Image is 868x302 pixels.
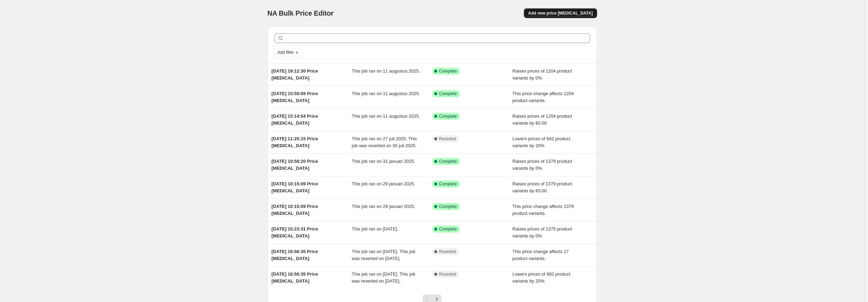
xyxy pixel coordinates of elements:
[524,8,597,18] button: Add new price [MEDICAL_DATA]
[512,271,570,284] span: Lowers prices of 992 product variants by 20%
[272,114,318,126] span: [DATE] 15:14:54 Price [MEDICAL_DATA]
[272,91,318,103] span: [DATE] 15:50:09 Price [MEDICAL_DATA]
[439,249,456,254] span: Reverted
[352,249,415,261] span: This job ran on [DATE]. This job was reverted on [DATE].
[439,204,457,209] span: Complete
[439,159,457,164] span: Complete
[439,226,457,232] span: Complete
[439,114,457,119] span: Complete
[512,114,572,126] span: Raises prices of 1204 product variants by €0.00
[272,226,318,238] span: [DATE] 15:23:31 Price [MEDICAL_DATA]
[352,114,420,119] span: This job ran on 11 augustus 2025.
[352,226,398,232] span: This job ran on [DATE].
[512,249,569,261] span: This price change affects 17 product variants.
[512,68,572,81] span: Raises prices of 1204 product variants by 0%
[512,159,572,171] span: Raises prices of 1379 product variants by 0%
[272,68,318,81] span: [DATE] 19:12:30 Price [MEDICAL_DATA]
[352,91,420,96] span: This job ran on 11 augustus 2025.
[352,181,415,186] span: This job ran on 29 januari 2025.
[439,68,457,74] span: Complete
[352,68,420,74] span: This job ran on 11 augustus 2025.
[512,136,570,148] span: Lowers prices of 842 product variants by 20%
[352,136,417,148] span: This job ran on 27 juli 2025. This job was reverted on 30 juli 2025.
[439,181,457,187] span: Complete
[512,181,572,193] span: Raises prices of 1379 product variants by €0.00
[274,48,302,57] button: Add filter
[352,159,415,164] span: This job ran on 31 januari 2025.
[278,50,294,55] span: Add filter
[272,249,318,261] span: [DATE] 16:56:35 Price [MEDICAL_DATA]
[512,204,574,216] span: This price change affects 1379 product variants.
[528,10,593,16] span: Add new price [MEDICAL_DATA]
[352,271,415,284] span: This job ran on [DATE]. This job was reverted on [DATE].
[439,91,457,97] span: Complete
[267,9,334,17] span: NA Bulk Price Editor
[272,159,318,171] span: [DATE] 10:58:20 Price [MEDICAL_DATA]
[272,136,318,148] span: [DATE] 11:25:15 Price [MEDICAL_DATA]
[512,226,572,238] span: Raises prices of 1375 product variants by 0%
[439,136,456,142] span: Reverted
[272,271,318,284] span: [DATE] 16:56:35 Price [MEDICAL_DATA]
[512,91,574,103] span: This price change affects 1204 product variants.
[272,181,318,193] span: [DATE] 10:15:09 Price [MEDICAL_DATA]
[352,204,415,209] span: This job ran on 29 januari 2025.
[272,204,318,216] span: [DATE] 10:15:09 Price [MEDICAL_DATA]
[439,271,456,277] span: Reverted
